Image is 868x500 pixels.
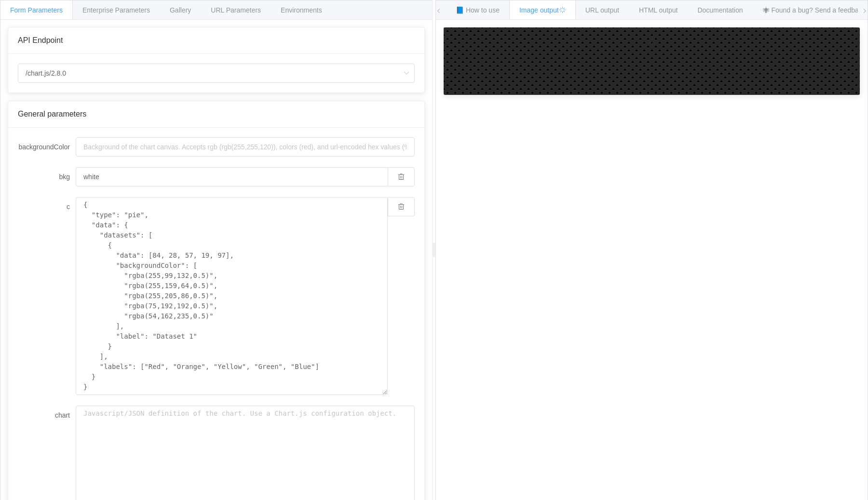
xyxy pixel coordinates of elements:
[170,6,191,14] span: Gallery
[18,36,63,44] span: API Endpoint
[82,6,150,14] span: Enterprise Parameters
[281,6,322,14] span: Environments
[519,6,566,14] span: Image output
[18,167,76,186] label: bkg
[697,6,743,14] span: Documentation
[639,6,678,14] span: HTML output
[456,6,500,14] span: 📘 How to use
[10,6,63,14] span: Form Parameters
[76,167,388,186] input: Background of the chart canvas. Accepts rgb (rgb(255,255,120)), colors (red), and url-encoded hex...
[76,137,415,157] input: Background of the chart canvas. Accepts rgb (rgb(255,255,120)), colors (red), and url-encoded hex...
[763,6,868,14] span: 🕷 Found a bug? Send a feedback!
[18,137,76,157] label: backgroundColor
[18,406,76,425] label: chart
[18,64,415,83] input: Select
[18,110,86,118] span: General parameters
[18,197,76,216] label: c
[211,6,261,14] span: URL Parameters
[585,6,619,14] span: URL output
